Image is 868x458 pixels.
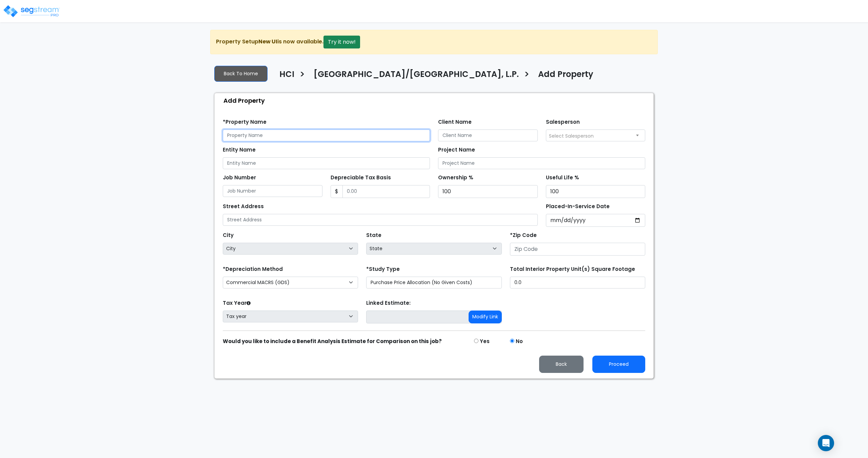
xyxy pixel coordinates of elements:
[279,69,294,81] h4: HCI
[438,185,538,198] input: Ownership %
[510,277,645,288] input: total square foot
[274,69,294,84] a: HCI
[218,93,653,108] div: Add Property
[592,356,645,373] button: Proceed
[366,232,381,239] label: State
[258,38,277,45] strong: New UI
[331,174,391,182] label: Depreciable Tax Basis
[223,265,283,273] label: *Depreciation Method
[818,435,834,451] div: Open Intercom Messenger
[223,157,430,169] input: Entity Name
[342,185,430,198] input: 0.00
[438,174,473,182] label: Ownership %
[223,130,430,141] input: Property Name
[323,36,360,48] button: Try it now!
[546,174,579,182] label: Useful Life %
[223,299,251,307] label: Tax Year
[331,185,343,198] span: $
[539,356,584,373] button: Back
[510,243,645,256] input: Zip Code
[366,299,411,307] label: Linked Estimate:
[438,146,475,154] label: Project Name
[223,338,442,345] strong: Would you like to include a Benefit Analysis Estimate for Comparison on this job?
[546,203,610,211] label: Placed-In-Service Date
[524,69,530,82] h3: >
[549,133,594,139] span: Select Salesperson
[534,359,589,368] a: Back
[223,174,256,182] label: Job Number
[516,338,523,345] label: No
[223,146,256,154] label: Entity Name
[214,66,268,82] a: Back To Home
[299,69,305,82] h3: >
[223,214,538,226] input: Street Address
[546,185,646,198] input: Useful Life %
[223,203,264,211] label: Street Address
[533,69,593,84] a: Add Property
[538,69,593,81] h4: Add Property
[438,118,472,126] label: Client Name
[510,265,635,273] label: Total Interior Property Unit(s) Square Footage
[223,185,322,197] input: Job Number
[469,311,502,323] button: Modify Link
[438,157,645,169] input: Project Name
[3,4,60,18] img: logo_pro_r.png
[314,69,519,81] h4: [GEOGRAPHIC_DATA]/[GEOGRAPHIC_DATA], L.P.
[546,118,580,126] label: Salesperson
[309,69,519,84] a: [GEOGRAPHIC_DATA]/[GEOGRAPHIC_DATA], L.P.
[480,338,490,345] label: Yes
[510,232,537,239] label: *Zip Code
[366,265,400,273] label: *Study Type
[438,130,538,141] input: Client Name
[223,118,267,126] label: *Property Name
[223,232,234,239] label: City
[210,30,658,54] div: Property Setup is now available.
